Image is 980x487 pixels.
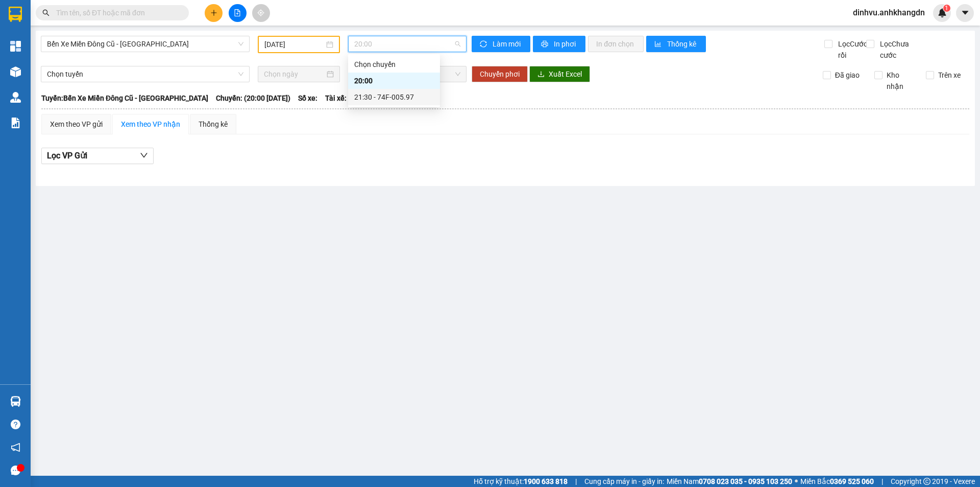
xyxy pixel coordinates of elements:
[11,466,20,475] span: message
[923,478,930,485] span: copyright
[11,443,20,452] span: notification
[348,56,440,73] div: Chọn chuyến
[121,119,180,130] div: Xem theo VP nhận
[41,94,208,102] b: Tuyến: Bến Xe Miền Đông Cũ - [GEOGRAPHIC_DATA]
[47,66,243,82] span: Chọn tuyến
[205,4,223,22] button: plus
[234,9,241,16] span: file-add
[229,4,247,22] button: file-add
[47,149,87,162] span: Lọc VP Gửi
[472,36,530,52] button: syncLàm mới
[554,38,577,50] span: In phơi
[584,476,664,487] span: Cung cấp máy in - giấy in:
[257,9,264,16] span: aim
[47,36,243,52] span: Bến Xe Miền Đông Cũ - Đắk Nông
[10,396,21,407] img: warehouse-icon
[10,92,21,103] img: warehouse-icon
[210,9,217,16] span: plus
[56,7,177,18] input: Tìm tên, số ĐT hoặc mã đơn
[354,75,434,86] div: 20:00
[961,8,970,17] span: caret-down
[354,36,460,52] span: 20:00
[252,4,270,22] button: aim
[883,69,918,92] span: Kho nhận
[654,40,663,49] span: bar-chart
[10,66,21,77] img: warehouse-icon
[945,5,948,12] span: 1
[354,91,434,103] div: 21:30 - 74F-005.97
[50,119,103,130] div: Xem theo VP gửi
[199,119,228,130] div: Thống kê
[831,69,864,81] span: Đã giao
[529,66,590,82] button: downloadXuất Excel
[575,476,577,487] span: |
[667,38,698,50] span: Thống kê
[524,477,568,485] strong: 1900 633 818
[934,69,965,81] span: Trên xe
[876,38,928,61] span: Lọc Chưa cước
[667,476,792,487] span: Miền Nam
[264,68,325,80] input: Chọn ngày
[533,36,585,52] button: printerIn phơi
[646,36,706,52] button: bar-chartThống kê
[216,92,290,104] span: Chuyến: (20:00 [DATE])
[938,8,947,17] img: icon-new-feature
[588,36,644,52] button: In đơn chọn
[474,476,568,487] span: Hỗ trợ kỹ thuật:
[10,118,21,128] img: solution-icon
[834,38,869,61] span: Lọc Cước rồi
[845,6,933,19] span: dinhvu.anhkhangdn
[795,479,798,483] span: ⚪️
[11,420,20,429] span: question-circle
[699,477,792,485] strong: 0708 023 035 - 0935 103 250
[472,66,528,82] button: Chuyển phơi
[9,7,22,22] img: logo-vxr
[881,476,883,487] span: |
[541,40,550,49] span: printer
[830,477,874,485] strong: 0369 525 060
[140,151,148,159] span: down
[943,5,950,12] sup: 1
[10,41,21,52] img: dashboard-icon
[493,38,522,50] span: Làm mới
[325,92,347,104] span: Tài xế:
[480,40,488,49] span: sync
[264,39,324,50] input: 13/08/2025
[42,9,50,16] span: search
[298,92,317,104] span: Số xe:
[800,476,874,487] span: Miền Bắc
[956,4,974,22] button: caret-down
[354,59,434,70] div: Chọn chuyến
[41,148,154,164] button: Lọc VP Gửi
